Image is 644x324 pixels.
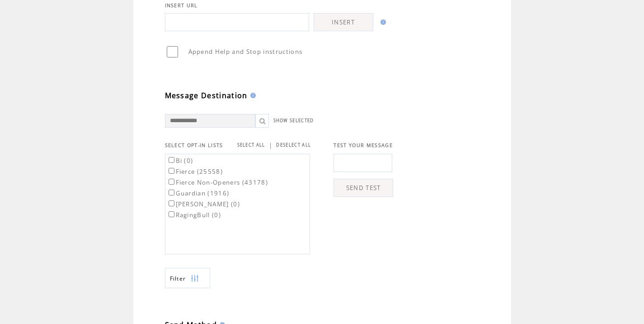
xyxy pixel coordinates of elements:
[188,48,303,56] span: Append Help and Stop instructions
[276,142,311,148] a: DESELECT ALL
[248,93,256,98] img: help.gif
[167,167,223,176] label: Fierce (25558)
[237,142,265,148] a: SELECT ALL
[170,275,186,282] span: Show filters
[165,91,248,100] span: Message Destination
[167,178,268,186] label: Fierce Non-Openers (43178)
[167,157,193,165] label: Bi (0)
[334,142,393,148] span: TEST YOUR MESSAGE
[273,118,314,124] a: SHOW SELECTED
[191,268,199,289] img: filters.png
[378,19,386,25] img: help.gif
[165,268,210,288] a: Filter
[169,200,174,206] input: [PERSON_NAME] (0)
[165,2,198,9] span: INSERT URL
[169,157,174,163] input: Bi (0)
[169,179,174,185] input: Fierce Non-Openers (43178)
[167,200,240,208] label: [PERSON_NAME] (0)
[167,211,221,219] label: RagingBull (0)
[334,179,393,197] a: SEND TEST
[269,141,273,149] span: |
[169,190,174,195] input: Guardian (1916)
[169,168,174,174] input: Fierce (25558)
[169,211,174,217] input: RagingBull (0)
[314,13,373,31] a: INSERT
[167,189,230,197] label: Guardian (1916)
[165,142,223,148] span: SELECT OPT-IN LISTS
